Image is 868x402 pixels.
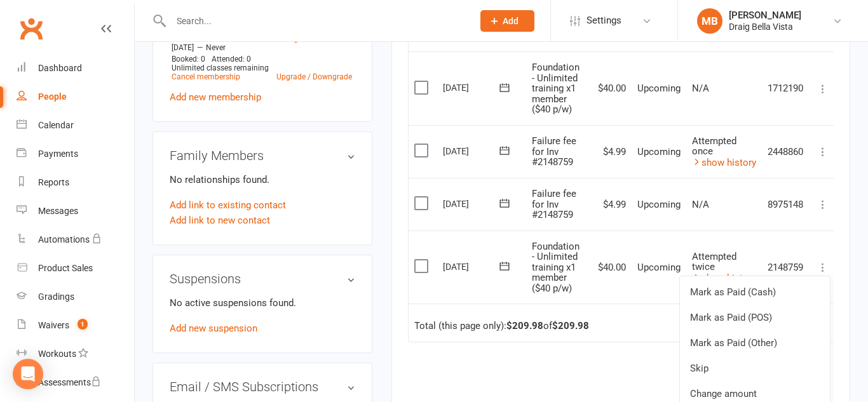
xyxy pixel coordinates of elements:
[170,149,355,163] h3: Family Members
[38,263,93,273] div: Product Sales
[692,199,709,210] span: N/A
[38,320,69,330] div: Waivers
[692,135,736,157] span: Attempted once
[38,177,69,187] div: Reports
[170,198,286,213] a: Add link to existing contact
[13,359,43,389] div: Open Intercom Messenger
[17,254,134,283] a: Product Sales
[443,77,501,97] div: [DATE]
[532,62,580,115] span: Foundation - Unlimited training x1 member ($40 p/w)
[697,8,722,34] div: MB
[17,368,134,397] a: Assessments
[680,330,830,356] a: Mark as Paid (Other)
[17,83,134,111] a: People
[588,51,632,125] td: $40.00
[172,55,205,64] span: Booked: 0
[692,272,756,284] a: show history
[762,125,810,178] td: 2448860
[532,135,576,168] span: Failure fee for Inv #2148759
[38,91,67,102] div: People
[637,262,681,273] span: Upcoming
[637,199,681,210] span: Upcoming
[168,43,355,53] div: —
[276,72,352,81] a: Upgrade / Downgrade
[17,111,134,140] a: Calendar
[480,10,534,32] button: Add
[443,141,501,161] div: [DATE]
[680,305,830,330] a: Mark as Paid (POS)
[443,257,501,276] div: [DATE]
[17,140,134,168] a: Payments
[172,43,194,52] span: [DATE]
[532,188,576,220] span: Failure fee for Inv #2148759
[680,356,830,381] a: Skip
[38,291,74,302] div: Gradings
[588,125,632,178] td: $4.99
[729,21,801,32] div: Draig Bella Vista
[414,321,589,332] div: Total (this page only): of
[172,72,240,81] a: Cancel membership
[692,251,736,273] span: Attempted twice
[170,380,355,394] h3: Email / SMS Subscriptions
[729,10,801,21] div: [PERSON_NAME]
[17,168,134,197] a: Reports
[17,225,134,254] a: Automations
[170,91,261,103] a: Add new membership
[172,64,269,72] span: Unlimited classes remaining
[38,234,90,245] div: Automations
[170,295,355,311] p: No active suspensions found.
[38,63,82,73] div: Dashboard
[38,349,76,359] div: Workouts
[38,120,74,130] div: Calendar
[17,54,134,83] a: Dashboard
[762,51,810,125] td: 1712190
[167,12,464,30] input: Search...
[206,43,226,52] span: Never
[17,283,134,311] a: Gradings
[443,194,501,213] div: [DATE]
[17,197,134,225] a: Messages
[532,241,580,294] span: Foundation - Unlimited training x1 member ($40 p/w)
[588,178,632,231] td: $4.99
[170,323,257,334] a: Add new suspension
[17,311,134,340] a: Waivers 1
[680,279,830,305] a: Mark as Paid (Cash)
[506,320,543,332] strong: $209.98
[503,16,519,26] span: Add
[38,377,101,387] div: Assessments
[692,157,756,168] a: show history
[762,231,810,304] td: 2148759
[17,340,134,368] a: Workouts
[587,6,621,35] span: Settings
[588,231,632,304] td: $40.00
[762,178,810,231] td: 8975148
[78,319,88,330] span: 1
[170,213,270,228] a: Add link to new contact
[38,206,78,216] div: Messages
[212,55,251,64] span: Attended: 0
[38,149,78,159] div: Payments
[170,272,355,286] h3: Suspensions
[170,172,355,187] p: No relationships found.
[15,13,47,44] a: Clubworx
[637,83,681,94] span: Upcoming
[692,83,709,94] span: N/A
[552,320,589,332] strong: $209.98
[637,146,681,157] span: Upcoming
